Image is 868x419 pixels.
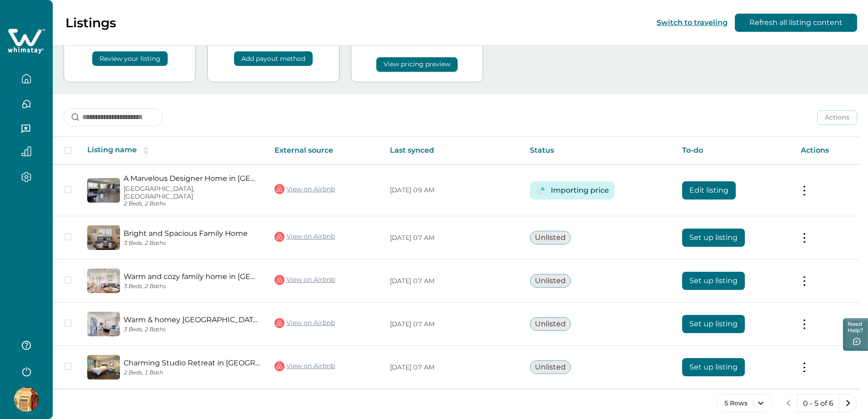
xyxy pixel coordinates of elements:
[682,272,745,290] button: Set up listing
[551,181,609,200] button: Importing price
[124,185,260,200] p: [GEOGRAPHIC_DATA], [GEOGRAPHIC_DATA]
[530,317,571,331] button: Unlisted
[682,315,745,333] button: Set up listing
[797,394,839,412] button: 0 - 5 of 6
[274,231,335,243] a: View on Airbnb
[92,51,168,66] button: Review your listing
[274,183,335,195] a: View on Airbnb
[376,57,458,72] button: View pricing preview
[657,18,728,27] button: Switch to traveling
[682,229,745,247] button: Set up listing
[124,359,260,367] a: Charming Studio Retreat in [GEOGRAPHIC_DATA] ★ Superhost ★
[530,231,571,244] button: Unlisted
[535,185,547,196] img: Timer
[817,110,857,125] button: Actions
[87,225,120,250] img: propertyImage_Bright and Spacious Family Home
[274,274,335,286] a: View on Airbnb
[390,320,515,329] p: [DATE] 07 AM
[274,360,335,372] a: View on Airbnb
[390,186,515,195] p: [DATE] 09 AM
[124,315,260,324] a: Warm & homey [GEOGRAPHIC_DATA] Home near [GEOGRAPHIC_DATA] - 3B2B
[87,312,120,336] img: propertyImage_Warm & homey Monrovia Home near Los Angeles - 3B2B
[124,200,260,207] p: 2 Beds, 2 Baths
[137,146,155,155] button: sorting
[124,326,260,333] p: 3 Beds, 2 Baths
[124,283,260,290] p: 3 Beds, 2 Baths
[87,355,120,379] img: propertyImage_Charming Studio Retreat in Monrovia ★ Superhost ★
[779,394,798,412] button: previous page
[124,174,260,183] a: A Marvelous Designer Home in [GEOGRAPHIC_DATA]
[383,137,523,165] th: Last synced
[390,363,515,372] p: [DATE] 07 AM
[390,234,515,243] p: [DATE] 07 AM
[675,137,794,165] th: To-do
[65,15,116,30] p: Listings
[87,178,120,203] img: propertyImage_A Marvelous Designer Home in Los Angeles
[124,240,260,247] p: 3 Beds, 2 Baths
[274,317,335,329] a: View on Airbnb
[682,181,736,200] button: Edit listing
[682,358,745,376] button: Set up listing
[530,360,571,374] button: Unlisted
[803,399,833,408] p: 0 - 5 of 6
[14,387,39,412] img: Whimstay Host
[390,277,515,286] p: [DATE] 07 AM
[716,394,772,412] button: 5 Rows
[80,137,267,165] th: Listing name
[530,274,571,288] button: Unlisted
[793,137,859,165] th: Actions
[839,394,857,412] button: next page
[124,272,260,281] a: Warm and cozy family home in [GEOGRAPHIC_DATA] - 3B2B
[267,137,383,165] th: External source
[124,229,260,238] a: Bright and Spacious Family Home
[234,51,313,66] button: Add payout method
[124,369,260,376] p: 2 Beds, 1 Bath
[523,137,675,165] th: Status
[735,14,857,32] button: Refresh all listing content
[87,269,120,293] img: propertyImage_Warm and cozy family home in Alhambra - 3B2B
